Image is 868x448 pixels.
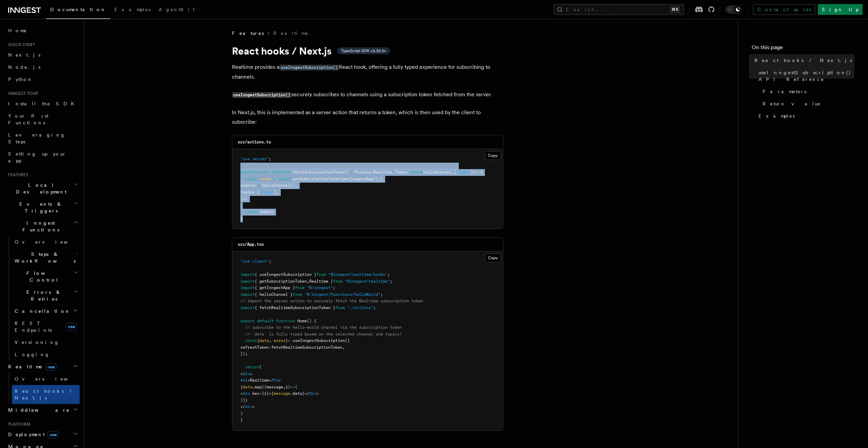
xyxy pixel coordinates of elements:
[471,170,482,175] span: ]>> {
[110,2,155,18] a: Examples
[5,361,80,373] button: Realtimenew
[295,285,304,290] span: from
[252,385,262,389] span: .map
[155,2,199,18] a: AgentKit
[240,345,269,350] span: refreshToken
[307,285,333,290] span: "@/inngest"
[12,308,71,314] span: Cancellation
[350,170,352,175] span: :
[752,54,854,66] a: React hooks / Next.js
[259,177,271,181] span: token
[454,170,456,175] span: [
[257,190,259,195] span: [
[5,172,28,178] span: Features
[232,62,503,82] p: Realtime provides a React hook, offering a fully typed experience for subscribing to channels.
[485,151,501,160] button: Copy
[345,170,350,175] span: ()
[8,132,65,144] span: Leveraging Steps
[15,352,50,357] span: Logging
[248,378,274,383] span: >Realtime</
[46,2,110,19] a: Documentation
[342,177,373,181] span: getInngestApp
[371,170,373,175] span: <
[274,190,276,195] span: ]
[15,376,84,382] span: Overview
[243,385,252,389] span: data
[409,170,423,175] span: typeof
[293,170,345,175] span: fetchSubscriptionToken
[756,66,854,85] a: useInngestSubscription() API Reference
[335,305,345,310] span: from
[293,177,340,181] span: getSubscriptionToken
[726,5,742,14] button: Toggle dark mode
[259,209,274,214] span: token;
[45,363,57,371] span: new
[232,45,503,57] h1: React hooks / Next.js
[240,163,456,168] span: // securely fetch an Inngest Realtime subscription token from the server as a server action
[345,279,390,284] span: "@inngest/realtime"
[5,110,80,129] a: Your first Functions
[255,305,335,310] span: { fetchRealtimeSubscriptionToken }
[240,398,248,403] span: ))}
[240,299,423,303] span: // import the server action to securely fetch the Realtime subscription token
[307,279,309,284] span: ,
[240,285,255,290] span: import
[670,6,680,13] kbd: ⌘K
[15,340,59,345] span: Versioning
[380,177,383,181] span: {
[290,385,295,389] span: =>
[373,177,378,181] span: ()
[238,242,264,247] code: src/App.tsx
[452,170,454,175] span: ,
[240,305,255,310] span: import
[758,69,854,83] span: useInngestSubscription() API Reference
[12,286,80,305] button: Errors & Retries
[240,371,243,376] span: <
[285,385,290,389] span: i)
[12,317,80,336] a: REST Endpointsnew
[245,177,257,181] span: const
[232,30,264,37] span: Features
[5,129,80,148] a: Leveraging Steps
[66,323,77,331] span: new
[273,30,309,37] a: Realtime
[295,183,297,188] span: ,
[12,305,80,317] button: Cancellation
[5,422,31,427] span: Platform
[12,270,74,283] span: Flow Control
[240,351,248,356] span: });
[245,209,259,214] span: return
[240,279,255,284] span: import
[8,113,48,125] span: Your first Functions
[257,183,259,188] span: :
[240,216,243,221] span: }
[255,292,293,297] span: { helloChannel }
[347,305,373,310] span: "./actions"
[255,272,316,277] span: { useInngestSubscription }
[252,404,255,409] span: >
[262,183,290,188] span: helloChannel
[240,259,269,264] span: "use client"
[290,391,309,396] span: .data}</
[554,4,684,15] button: Search...⌘K
[12,267,80,286] button: Flow Control
[269,259,271,264] span: ;
[240,196,248,201] span: });
[763,100,821,107] span: Return value
[245,338,257,343] span: const
[8,151,66,163] span: Setting up your app
[12,251,76,264] span: Steps & Workflows
[297,319,307,323] span: Home
[392,170,395,175] span: .
[240,272,255,277] span: import
[5,363,57,370] span: Realtime
[388,272,390,277] span: ;
[240,411,243,416] span: )
[255,285,295,290] span: { getInngestApp }
[259,190,274,195] span: "logs"
[756,110,854,122] a: Examples
[278,177,290,181] span: await
[407,170,409,175] span: <
[240,391,243,396] span: <
[245,325,402,330] span: // subscribe to the hello-world channel via the subscription token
